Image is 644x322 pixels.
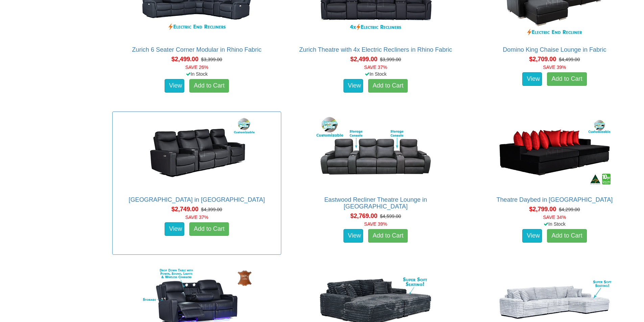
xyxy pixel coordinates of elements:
a: Add to Cart [189,79,229,93]
font: SAVE 34% [543,215,566,220]
a: View [165,79,184,93]
a: Add to Cart [189,222,229,236]
del: $4,499.00 [559,57,580,62]
a: Add to Cart [368,229,408,243]
img: Theatre Daybed in Fabric [494,115,615,190]
span: $2,499.00 [171,56,198,63]
a: View [165,222,184,236]
font: SAVE 39% [364,221,387,227]
a: Theatre Daybed in [GEOGRAPHIC_DATA] [496,196,613,203]
a: View [343,229,363,243]
del: $3,399.00 [201,57,222,62]
a: Zurich Theatre with 4x Electric Recliners in Rhino Fabric [299,46,452,53]
del: $4,299.00 [559,207,580,212]
font: SAVE 37% [185,215,208,220]
font: SAVE 39% [543,65,566,70]
del: $4,399.00 [201,207,222,212]
font: SAVE 37% [364,65,387,70]
del: $4,599.00 [380,214,401,219]
a: Eastwood Recliner Theatre Lounge in [GEOGRAPHIC_DATA] [324,196,427,210]
a: [GEOGRAPHIC_DATA] in [GEOGRAPHIC_DATA] [129,196,265,203]
div: In Stock [290,71,461,77]
a: Zurich 6 Seater Corner Modular in Rhino Fabric [132,46,262,53]
a: View [522,72,542,86]
a: Add to Cart [368,79,408,93]
a: View [343,79,363,93]
a: Domino King Chaise Lounge in Fabric [503,46,606,53]
span: $2,709.00 [529,56,556,63]
span: $2,769.00 [350,213,377,219]
img: Eastwood Recliner Theatre Lounge in Fabric [315,115,436,190]
div: In Stock [469,221,640,227]
span: $2,749.00 [171,206,198,213]
span: $2,499.00 [350,56,377,63]
div: In Stock [111,71,282,77]
a: Add to Cart [547,72,587,86]
img: Bond Theatre Lounge in Fabric [136,115,258,190]
a: Add to Cart [547,229,587,243]
font: SAVE 26% [185,65,208,70]
span: $2,799.00 [529,206,556,213]
del: $3,999.00 [380,57,401,62]
a: View [522,229,542,243]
